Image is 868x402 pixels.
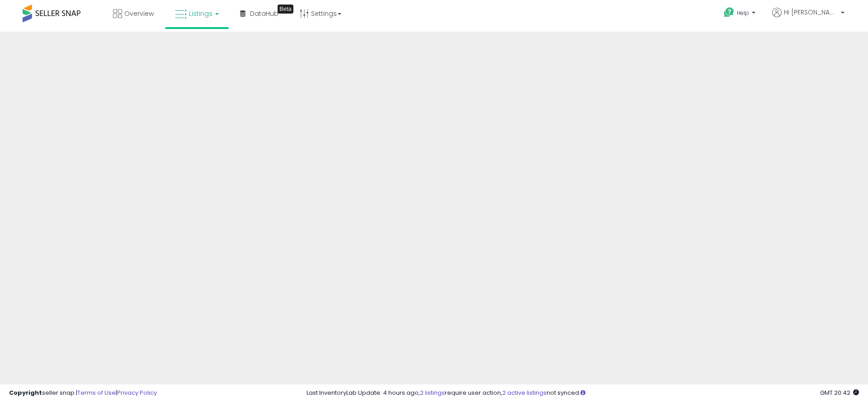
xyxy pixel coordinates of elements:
div: Tooltip anchor [278,5,293,14]
a: 2 listings [420,388,445,397]
a: Privacy Policy [117,388,157,397]
span: Listings [189,9,212,18]
span: 2025-09-13 20:42 GMT [820,388,859,397]
span: Overview [124,9,154,18]
a: Hi [PERSON_NAME] [772,8,844,28]
a: 2 active listings [502,388,547,397]
span: DataHub [250,9,278,18]
span: Hi [PERSON_NAME] [784,8,838,17]
a: Terms of Use [77,388,116,397]
div: Last InventoryLab Update: 4 hours ago, require user action, not synced. [307,389,859,397]
strong: Copyright [9,388,42,397]
i: Get Help [723,7,735,18]
div: seller snap | | [9,389,157,397]
span: Help [737,9,749,17]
